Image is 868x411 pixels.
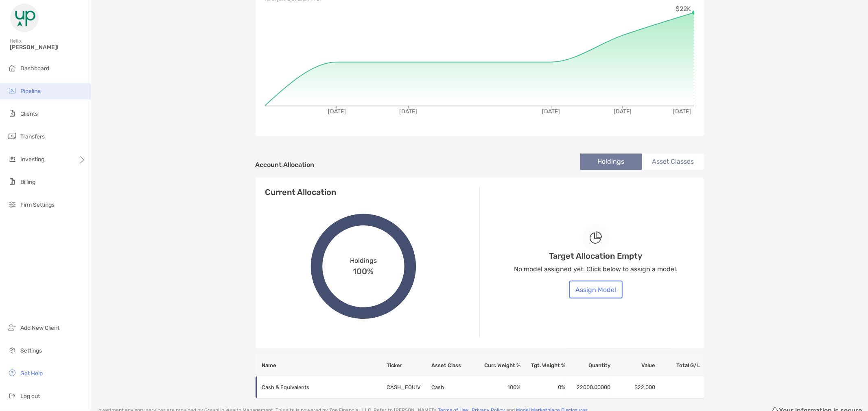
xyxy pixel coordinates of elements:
[20,65,49,72] span: Dashboard
[566,376,611,398] td: 22000.00000
[7,322,17,332] img: add_new_client icon
[20,179,35,186] span: Billing
[431,355,476,376] th: Asset Class
[580,154,642,170] li: Holdings
[256,355,387,376] th: Name
[7,86,17,95] img: pipeline icon
[386,376,431,398] td: CASH_EQUIV
[20,393,40,400] span: Log out
[7,345,17,355] img: settings icon
[386,355,431,376] th: Ticker
[614,108,632,115] tspan: [DATE]
[476,376,521,398] td: 100 %
[569,281,623,299] button: Assign Model
[566,355,611,376] th: Quantity
[353,264,374,276] span: 100%
[611,355,656,376] th: Value
[7,63,17,73] img: dashboard icon
[611,376,656,398] td: $22,000
[7,131,17,141] img: transfers icon
[521,355,566,376] th: Tgt. Weight %
[7,391,17,400] img: logout icon
[265,187,337,197] h4: Current Allocation
[350,257,377,264] span: Holdings
[431,376,476,398] td: Cash
[20,156,44,163] span: Investing
[7,108,17,118] img: clients icon
[549,251,643,261] h4: Target Allocation Empty
[10,3,39,32] img: Zoe Logo
[20,110,38,117] span: Clients
[7,368,17,378] img: get-help icon
[514,264,678,274] p: No model assigned yet. Click below to assign a model.
[20,88,41,95] span: Pipeline
[20,347,42,354] span: Settings
[521,376,566,398] td: 0 %
[676,5,691,13] tspan: $22K
[7,177,17,186] img: billing icon
[7,154,17,164] img: investing icon
[256,161,315,169] h4: Account Allocation
[262,382,376,392] p: Cash & Equivalents
[20,133,45,140] span: Transfers
[656,355,704,376] th: Total G/L
[20,201,55,208] span: Firm Settings
[20,370,43,377] span: Get Help
[399,108,417,115] tspan: [DATE]
[642,154,704,170] li: Asset Classes
[7,199,17,209] img: firm-settings icon
[10,44,86,51] span: [PERSON_NAME]!
[476,355,521,376] th: Curr. Weight %
[542,108,560,115] tspan: [DATE]
[328,108,345,115] tspan: [DATE]
[673,108,691,115] tspan: [DATE]
[20,324,59,331] span: Add New Client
